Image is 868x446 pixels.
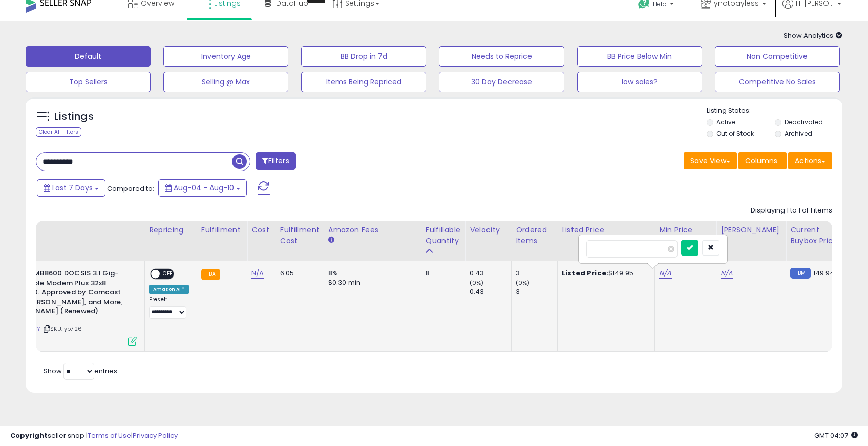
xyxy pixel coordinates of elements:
div: Ordered Items [516,225,553,246]
div: Repricing [149,225,193,236]
a: N/A [659,268,671,279]
strong: Copyright [10,431,48,440]
button: BB Drop in 7d [301,46,426,67]
div: $149.95 [562,269,647,278]
div: Min Price [659,225,712,236]
div: Fulfillment Cost [280,225,320,246]
span: 2025-08-18 04:07 GMT [814,431,858,440]
a: Terms of Use [88,431,131,440]
button: Aug-04 - Aug-10 [158,179,247,197]
button: Items Being Repriced [301,72,426,92]
a: Privacy Policy [133,431,178,440]
div: 3 [516,269,557,278]
button: Actions [788,152,832,169]
span: OFF [160,270,176,279]
button: Default [26,46,151,67]
small: Amazon Fees. [328,236,334,245]
div: 8% [328,269,413,278]
label: Archived [785,129,812,138]
div: 0.43 [470,287,511,296]
button: Competitive No Sales [715,72,840,92]
div: 0.43 [470,269,511,278]
div: Current Buybox Price [790,225,843,246]
div: 8 [426,269,457,278]
button: Save View [684,152,737,169]
div: Cost [251,225,271,236]
small: FBA [201,269,220,280]
div: Amazon Fees [328,225,417,236]
label: Deactivated [785,118,823,126]
button: Columns [738,152,787,169]
span: Compared to: [107,184,154,194]
span: Aug-04 - Aug-10 [174,183,234,193]
span: Columns [745,156,777,166]
h5: Listings [54,110,94,124]
div: Velocity [470,225,507,236]
div: Fulfillable Quantity [426,225,461,246]
div: Preset: [149,296,189,319]
span: | SKU: yb726 [42,325,82,333]
button: Selling @ Max [163,72,288,92]
span: Show: entries [44,366,117,376]
div: Amazon AI * [149,285,189,294]
button: Top Sellers [26,72,151,92]
div: $0.30 min [328,278,413,287]
div: 6.05 [280,269,316,278]
div: Listed Price [562,225,650,236]
span: Show Analytics [784,31,842,40]
div: Clear All Filters [36,127,81,137]
div: Fulfillment [201,225,243,236]
button: 30 Day Decrease [439,72,564,92]
button: Last 7 Days [37,179,105,197]
label: Out of Stock [716,129,754,138]
label: Active [716,118,735,126]
div: [PERSON_NAME] [721,225,781,236]
button: Non Competitive [715,46,840,67]
small: (0%) [516,279,530,287]
span: 149.94 [813,268,835,278]
button: Inventory Age [163,46,288,67]
small: FBM [790,268,810,279]
button: BB Price Below Min [577,46,702,67]
button: Needs to Reprice [439,46,564,67]
div: Displaying 1 to 1 of 1 items [751,206,832,216]
div: seller snap | | [10,431,178,441]
small: (0%) [470,279,484,287]
button: Filters [256,152,295,170]
a: N/A [721,268,733,279]
b: Listed Price: [562,268,608,278]
div: 3 [516,287,557,296]
button: low sales? [577,72,702,92]
span: Last 7 Days [52,183,93,193]
p: Listing States: [707,106,842,116]
a: N/A [251,268,264,279]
